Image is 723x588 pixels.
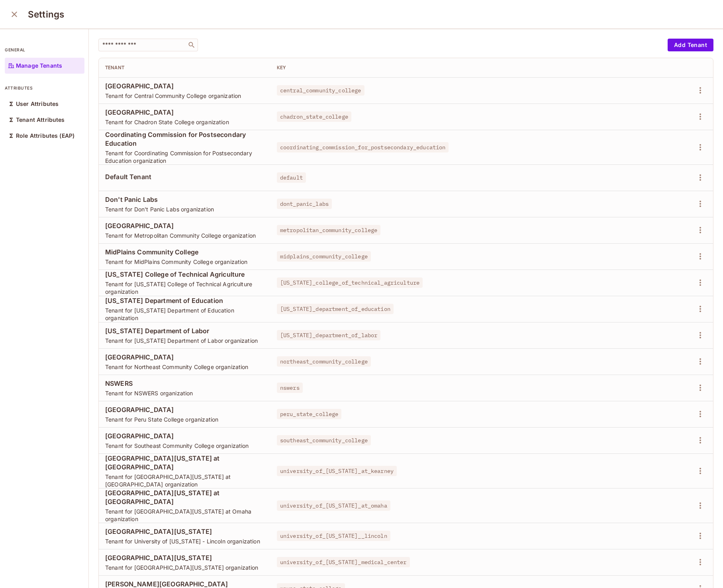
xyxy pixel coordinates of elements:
[277,557,410,567] span: university_of_[US_STATE]_medical_center
[277,356,371,367] span: northeast_community_college
[105,108,264,117] span: [GEOGRAPHIC_DATA]
[105,379,264,388] span: NSWERS
[105,337,264,344] span: Tenant for [US_STATE] Department of Labor organization
[105,232,264,239] span: Tenant for Metropolitan Community College organization
[105,258,264,266] span: Tenant for MidPlains Community College organization
[105,172,264,181] span: Default Tenant
[16,63,62,69] p: Manage Tenants
[105,307,264,322] span: Tenant for [US_STATE] Department of Education organization
[277,409,342,419] span: peru_state_college
[277,531,390,541] span: university_of_[US_STATE]__lincoln
[277,199,332,209] span: dont_panic_labs
[105,280,264,295] span: Tenant for [US_STATE] College of Technical Agriculture organization
[105,416,264,423] span: Tenant for Peru State College organization
[5,47,84,53] p: general
[668,39,713,51] button: Add Tenant
[105,527,264,536] span: [GEOGRAPHIC_DATA][US_STATE]
[16,117,65,123] p: Tenant Attributes
[277,251,371,262] span: midplains_community_college
[277,85,364,96] span: central_community_college
[105,270,264,279] span: [US_STATE] College of Technical Agriculture
[105,442,264,449] span: Tenant for Southeast Community College organization
[105,454,264,471] span: [GEOGRAPHIC_DATA][US_STATE] at [GEOGRAPHIC_DATA]
[105,508,264,523] span: Tenant for [GEOGRAPHIC_DATA][US_STATE] at Omaha organization
[277,500,390,511] span: university_of_[US_STATE]_at_omaha
[105,296,264,305] span: [US_STATE] Department of Education
[277,330,381,340] span: [US_STATE]_department_of_labor
[16,133,74,139] p: Role Attributes (EAP)
[28,9,64,20] h3: Settings
[277,225,381,235] span: metropolitan_community_college
[105,326,264,335] span: [US_STATE] Department of Labor
[5,85,84,91] p: attributes
[277,277,423,288] span: [US_STATE]_college_of_technical_agriculture
[277,466,397,476] span: university_of_[US_STATE]_at_kearney
[105,389,264,397] span: Tenant for NSWERS organization
[105,564,264,571] span: Tenant for [GEOGRAPHIC_DATA][US_STATE] organization
[105,149,264,164] span: Tenant for Coordinating Commission for Postsecondary Education organization
[105,92,264,100] span: Tenant for Central Community College organization
[277,64,653,71] div: Key
[105,473,264,488] span: Tenant for [GEOGRAPHIC_DATA][US_STATE] at [GEOGRAPHIC_DATA] organization
[277,304,394,314] span: [US_STATE]_department_of_education
[105,82,264,90] span: [GEOGRAPHIC_DATA]
[105,130,264,148] span: Coordinating Commission for Postsecondary Education
[105,195,264,204] span: Don't Panic Labs
[105,405,264,414] span: [GEOGRAPHIC_DATA]
[277,383,303,393] span: nswers
[105,553,264,562] span: [GEOGRAPHIC_DATA][US_STATE]
[105,118,264,126] span: Tenant for Chadron State College organization
[277,111,351,122] span: chadron_state_college
[105,432,264,440] span: [GEOGRAPHIC_DATA]
[105,64,264,71] div: Tenant
[105,248,264,256] span: MidPlains Community College
[16,101,59,107] p: User Attributes
[105,353,264,361] span: [GEOGRAPHIC_DATA]
[105,363,264,371] span: Tenant for Northeast Community College organization
[105,488,264,506] span: [GEOGRAPHIC_DATA][US_STATE] at [GEOGRAPHIC_DATA]
[6,6,22,22] button: close
[277,172,306,183] span: default
[277,435,371,445] span: southeast_community_college
[105,205,264,213] span: Tenant for Don't Panic Labs organization
[105,221,264,230] span: [GEOGRAPHIC_DATA]
[105,537,264,545] span: Tenant for University of [US_STATE] - Lincoln organization
[277,142,449,152] span: coordinating_commission_for_postsecondary_education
